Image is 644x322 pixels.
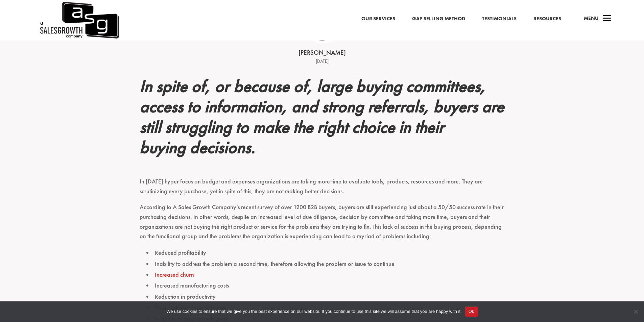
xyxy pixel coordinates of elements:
[146,291,505,302] li: Reduction in productivity
[533,15,561,23] a: Resources
[600,12,614,26] span: a
[465,306,478,317] button: Ok
[155,271,194,278] a: Increased churn
[217,48,427,57] div: [PERSON_NAME]
[146,258,505,269] li: Inability to address the problem a second time, therefore allowing the problem or issue to continue
[140,202,505,247] p: According to A Sales Growth Company’s recent survey of over 1200 B2B buyers, buyers are still exp...
[482,15,517,23] a: Testimonials
[361,15,395,23] a: Our Services
[584,15,599,22] span: Menu
[412,15,465,23] a: Gap Selling Method
[140,75,504,158] em: In spite of, or because of, large buying committees, access to information, and strong referrals,...
[140,177,505,202] p: In [DATE] hyper focus on budget and expenses organizations are taking more time to evaluate tools...
[146,280,505,291] li: Increased manufacturing costs
[217,57,427,66] div: [DATE]
[632,308,639,315] span: No
[146,247,505,258] li: Reduced profitability
[166,308,461,315] span: We use cookies to ensure that we give you the best experience on our website. If you continue to ...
